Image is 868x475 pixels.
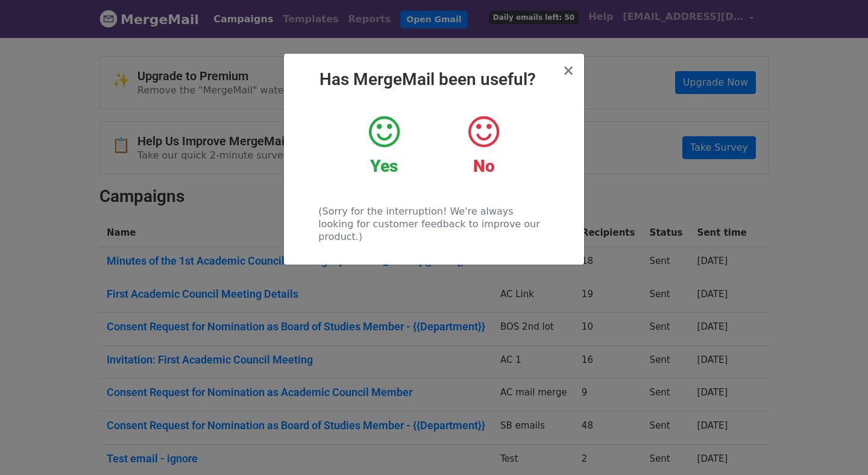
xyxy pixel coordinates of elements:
p: (Sorry for the interruption! We're always looking for customer feedback to improve our product.) [318,205,549,243]
a: Yes [344,114,425,177]
h2: Has MergeMail been useful? [294,69,574,90]
a: No [443,114,524,177]
span: × [562,62,574,79]
strong: Yes [370,156,398,176]
button: Close [562,63,574,78]
strong: No [473,156,495,176]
